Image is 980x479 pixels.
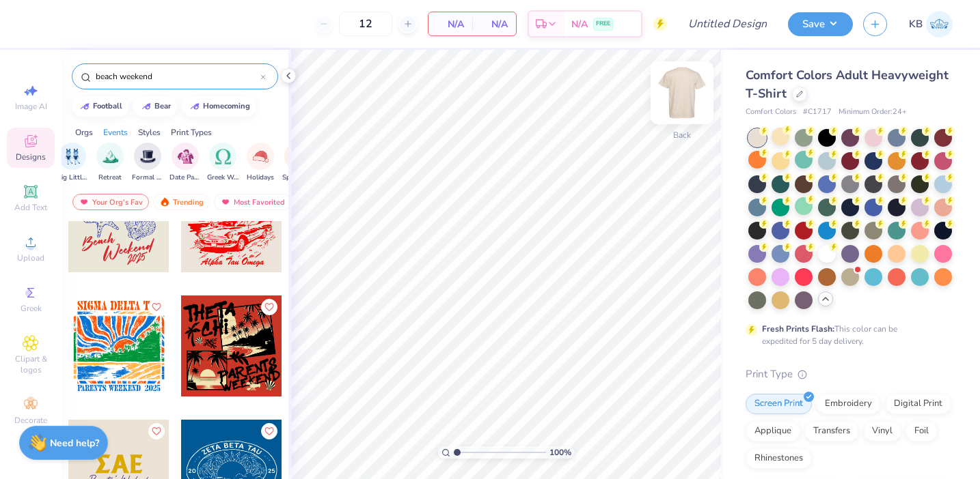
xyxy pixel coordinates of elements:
div: Print Types [171,126,212,139]
button: filter button [169,143,201,183]
span: Greek Week [207,173,239,183]
span: # C1717 [803,106,832,118]
img: trend_line.gif [189,102,200,111]
span: Minimum Order: 24 + [839,106,907,118]
div: filter for Holidays [247,143,274,183]
div: Trending [153,194,210,210]
div: Print Type [746,366,953,382]
span: Designs [16,151,46,162]
div: Most Favorited [214,194,291,210]
input: Untitled Design [677,10,778,38]
div: filter for Big Little Reveal [57,143,88,183]
button: homecoming [182,96,256,117]
button: bear [133,96,177,117]
a: KB [909,11,953,38]
div: filter for Greek Week [207,143,239,183]
img: Retreat Image [103,149,118,164]
div: Styles [138,126,161,139]
div: Rhinestones [746,448,812,469]
span: N/A [480,17,508,31]
button: filter button [96,143,124,183]
div: football [93,102,122,110]
button: filter button [207,143,239,183]
span: Spring Break [282,173,314,183]
div: filter for Date Parties & Socials [169,143,201,183]
span: FREE [596,19,610,29]
span: Upload [17,252,44,263]
span: N/A [571,17,588,31]
span: Date Parties & Socials [169,173,201,183]
div: Screen Print [746,394,812,414]
img: trending.gif [159,197,170,207]
span: KB [909,16,923,32]
span: Comfort Colors [746,106,796,118]
img: Greek Week Image [215,149,231,164]
span: 100 % [549,446,571,459]
div: bear [154,102,171,110]
button: filter button [282,143,314,183]
button: filter button [247,143,274,183]
div: Transfers [804,421,859,441]
button: Like [148,299,165,315]
img: Kaiden Bondurant [926,11,953,38]
button: Save [788,12,853,36]
div: This color can be expedited for 5 day delivery. [762,323,930,347]
button: Like [148,423,165,439]
img: Holidays Image [253,149,269,164]
span: Retreat [98,173,122,183]
div: Foil [906,421,938,441]
img: most_fav.gif [79,197,90,207]
span: Clipart & logos [7,353,55,375]
button: football [72,96,128,117]
img: trend_line.gif [79,102,90,111]
img: trend_line.gif [141,102,152,111]
img: Formal & Semi Image [140,149,156,164]
img: Date Parties & Socials Image [178,149,193,164]
input: Try "Alpha" [94,70,260,83]
img: Back [655,66,709,120]
button: Like [261,299,277,315]
div: filter for Formal & Semi [132,143,163,183]
div: filter for Spring Break [282,143,314,183]
strong: Need help? [50,437,99,450]
div: Events [103,126,128,139]
span: Formal & Semi [132,173,163,183]
div: filter for Retreat [96,143,124,183]
div: Back [673,129,691,141]
div: Your Org's Fav [72,194,149,210]
span: Greek [21,303,42,314]
span: N/A [437,17,464,31]
img: most_fav.gif [220,197,231,207]
div: Applique [746,421,800,441]
span: Holidays [247,173,274,183]
button: filter button [57,143,88,183]
div: Embroidery [816,394,881,414]
div: homecoming [203,102,250,110]
span: Comfort Colors Adult Heavyweight T-Shirt [746,67,949,102]
div: Vinyl [863,421,901,441]
span: Add Text [14,202,47,213]
span: Big Little Reveal [57,173,88,183]
strong: Fresh Prints Flash: [762,323,834,334]
span: Decorate [14,415,47,426]
input: – – [339,12,392,36]
img: Big Little Reveal Image [65,149,80,164]
button: Like [261,423,277,439]
div: Orgs [75,126,93,139]
button: filter button [132,143,163,183]
div: Digital Print [885,394,951,414]
span: Image AI [15,101,47,112]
